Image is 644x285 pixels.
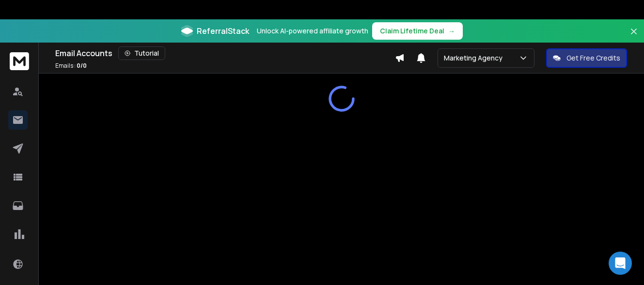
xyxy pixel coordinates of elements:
[566,53,620,63] p: Get Free Credits
[546,48,627,68] button: Get Free Credits
[257,26,368,36] p: Unlock AI-powered affiliate growth
[118,46,165,60] button: Tutorial
[448,26,455,36] span: →
[628,25,640,48] button: Close banner
[372,22,463,40] button: Claim Lifetime Deal→
[55,62,87,70] p: Emails :
[197,25,249,37] span: ReferralStack
[444,53,506,63] p: Marketing Agency
[55,46,395,60] div: Email Accounts
[609,252,632,275] div: Open Intercom Messenger
[77,61,87,70] span: 0 / 0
